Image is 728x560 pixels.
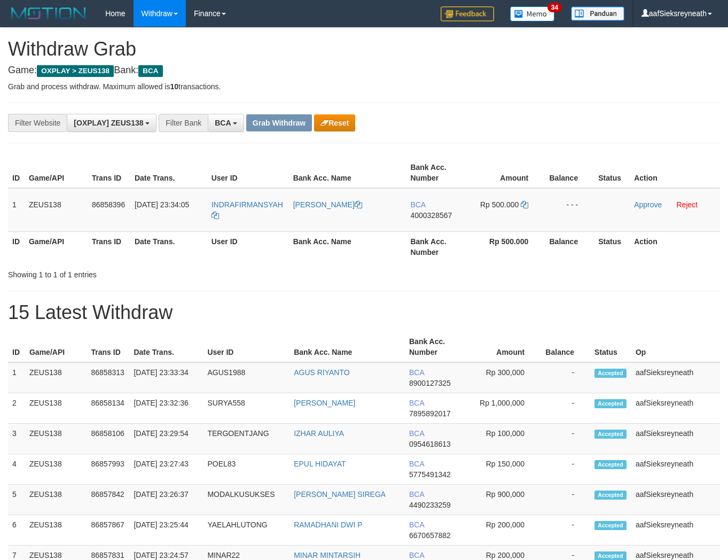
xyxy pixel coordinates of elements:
td: 86857867 [87,515,130,546]
td: - - - [544,188,594,232]
th: Amount [467,332,541,362]
span: BCA [409,520,424,529]
span: Rp 500.000 [480,200,519,209]
th: Status [590,332,631,362]
th: Bank Acc. Number [406,158,469,188]
th: Status [594,231,630,262]
span: BCA [409,490,424,499]
span: BCA [409,460,424,468]
th: ID [8,231,25,262]
td: Rp 150,000 [467,454,541,485]
span: BCA [409,368,424,377]
td: 86858106 [87,424,130,454]
span: BCA [409,429,424,438]
th: Balance [544,158,594,188]
th: Action [630,231,720,262]
img: MOTION_logo.png [8,5,89,21]
th: User ID [207,231,289,262]
span: BCA [138,65,162,77]
td: - [541,515,590,546]
a: [PERSON_NAME] [294,399,355,407]
div: Showing 1 to 1 of 1 entries [8,265,295,280]
th: Game/API [25,231,88,262]
span: Accepted [594,369,627,378]
span: Accepted [594,460,627,469]
td: 3 [8,424,25,454]
td: Rp 300,000 [467,362,541,393]
td: 2 [8,393,25,424]
td: - [541,485,590,515]
td: AGUS1988 [203,362,289,393]
span: BCA [410,200,425,209]
span: BCA [215,119,231,127]
span: OXPLAY > ZEUS138 [37,65,114,77]
td: [DATE] 23:27:43 [129,454,203,485]
th: Op [631,332,720,362]
th: Status [594,158,630,188]
th: ID [8,158,25,188]
span: 34 [547,3,562,12]
td: aafSieksreyneath [631,485,720,515]
div: Filter Website [8,114,67,132]
td: aafSieksreyneath [631,454,720,485]
td: aafSieksreyneath [631,362,720,393]
td: 86857842 [87,485,130,515]
th: ID [8,332,25,362]
th: Bank Acc. Name [289,231,406,262]
td: ZEUS138 [25,188,88,232]
span: Copy 8900127325 to clipboard [409,379,451,387]
th: User ID [203,332,289,362]
th: Balance [544,231,594,262]
h1: 15 Latest Withdraw [8,302,720,323]
div: Filter Bank [159,114,208,132]
span: Accepted [594,491,627,500]
span: Copy 6670657882 to clipboard [409,531,451,540]
td: [DATE] 23:33:34 [129,362,203,393]
td: Rp 1,000,000 [467,393,541,424]
th: Bank Acc. Number [405,332,467,362]
th: Game/API [25,158,88,188]
button: BCA [208,114,244,132]
td: ZEUS138 [25,362,87,393]
th: Trans ID [88,231,130,262]
td: 1 [8,188,25,232]
img: panduan.png [571,6,624,21]
a: [PERSON_NAME] [293,200,362,209]
th: Balance [541,332,590,362]
span: Accepted [594,521,627,530]
td: SURYA558 [203,393,289,424]
th: Bank Acc. Number [406,231,469,262]
a: [PERSON_NAME] SIREGA [294,490,386,499]
span: Copy 4490233259 to clipboard [409,501,451,509]
strong: 10 [170,82,178,91]
th: User ID [207,158,289,188]
button: Reset [314,114,355,131]
td: [DATE] 23:26:37 [129,485,203,515]
span: Copy 0954618613 to clipboard [409,440,451,448]
span: BCA [409,399,424,407]
a: RAMADHANI DWI P [294,520,362,529]
td: ZEUS138 [25,515,87,546]
span: 86858396 [92,200,125,209]
a: AGUS RIYANTO [294,368,350,377]
td: Rp 100,000 [467,424,541,454]
td: [DATE] 23:29:54 [129,424,203,454]
td: POEL83 [203,454,289,485]
span: Copy 5775491342 to clipboard [409,470,451,479]
a: Reject [677,200,698,209]
td: 4 [8,454,25,485]
th: Amount [469,158,544,188]
td: aafSieksreyneath [631,393,720,424]
td: 1 [8,362,25,393]
th: Trans ID [88,158,130,188]
span: INDRAFIRMANSYAH [212,200,283,209]
td: [DATE] 23:32:36 [129,393,203,424]
td: YAELAHLUTONG [203,515,289,546]
span: [OXPLAY] ZEUS138 [74,119,143,127]
span: BCA [409,551,424,559]
td: 86858313 [87,362,130,393]
a: Approve [634,200,662,209]
td: - [541,362,590,393]
span: Copy 7895892017 to clipboard [409,409,451,418]
td: ZEUS138 [25,424,87,454]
